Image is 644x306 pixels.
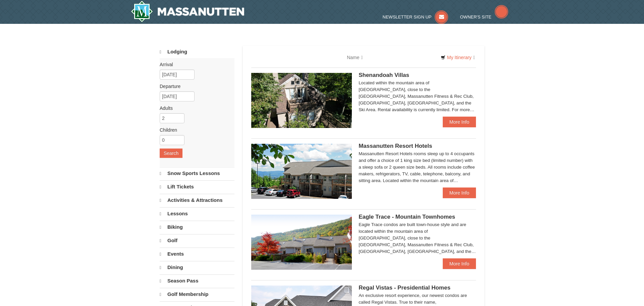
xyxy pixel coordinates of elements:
button: Search [160,148,182,158]
span: Massanutten Resort Hotels [359,143,432,149]
a: Golf [160,234,234,247]
a: Lodging [160,46,234,58]
a: More Info [443,117,476,127]
a: Name [342,51,368,64]
span: Shenandoah Villas [359,72,409,78]
a: Golf Membership [160,288,234,301]
label: Arrival [160,61,229,68]
a: Season Pass [160,274,234,287]
a: Events [160,248,234,260]
img: 19219026-1-e3b4ac8e.jpg [251,144,352,199]
img: 19219019-2-e70bf45f.jpg [251,73,352,128]
a: Lessons [160,207,234,220]
span: Owner's Site [460,14,492,19]
img: Massanutten Resort Logo [131,1,244,22]
a: Massanutten Resort [131,1,244,22]
div: Massanutten Resort Hotels rooms sleep up to 4 occupants and offer a choice of 1 king size bed (li... [359,150,476,184]
span: Regal Vistas - Presidential Homes [359,285,450,291]
a: Dining [160,261,234,274]
a: Snow Sports Lessons [160,167,234,180]
a: Lift Tickets [160,180,234,193]
a: Newsletter Sign Up [383,14,448,19]
a: More Info [443,258,476,269]
a: Owner's Site [460,14,508,19]
a: More Info [443,187,476,198]
label: Children [160,127,229,133]
a: Activities & Attractions [160,194,234,207]
label: Departure [160,83,229,90]
span: Newsletter Sign Up [383,14,432,19]
label: Adults [160,105,229,112]
img: 19218983-1-9b289e55.jpg [251,215,352,270]
div: Located within the mountain area of [GEOGRAPHIC_DATA], close to the [GEOGRAPHIC_DATA], Massanutte... [359,80,476,113]
div: Eagle Trace condos are built town-house style and are located within the mountain area of [GEOGRA... [359,221,476,255]
a: Biking [160,221,234,233]
span: Eagle Trace - Mountain Townhomes [359,214,455,220]
a: My Itinerary [436,52,479,62]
